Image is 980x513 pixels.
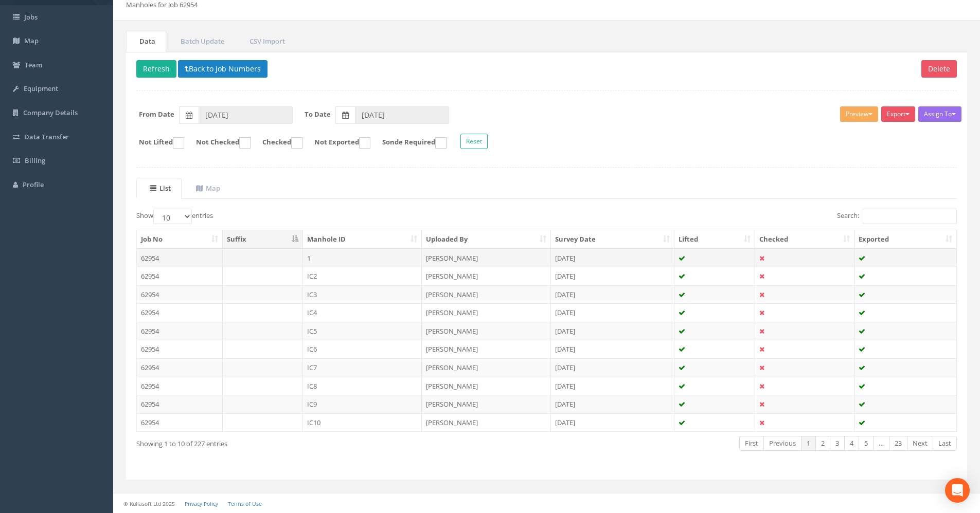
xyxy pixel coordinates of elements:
input: To Date [355,106,449,124]
td: [PERSON_NAME] [422,285,551,304]
td: [DATE] [551,303,674,322]
a: Last [933,436,957,451]
a: Batch Update [167,31,235,52]
a: Privacy Policy [185,500,218,507]
a: Map [183,178,231,199]
td: [DATE] [551,413,674,432]
uib-tab-heading: Map [196,184,220,193]
td: IC8 [303,377,422,395]
a: 23 [889,436,907,451]
th: Checked: activate to sort column ascending [755,230,854,249]
td: 62954 [137,303,223,322]
td: 62954 [137,340,223,358]
td: IC6 [303,340,422,358]
button: Export [881,106,915,122]
span: Data Transfer [24,132,69,141]
label: Not Checked [186,137,251,149]
span: Company Details [23,108,78,117]
a: CSV Import [236,31,296,52]
button: Reset [460,134,488,149]
td: IC3 [303,285,422,304]
a: 2 [815,436,830,451]
label: To Date [305,109,331,119]
td: [PERSON_NAME] [422,340,551,358]
span: Team [25,60,42,69]
td: IC9 [303,395,422,413]
th: Survey Date: activate to sort column ascending [551,230,674,249]
label: Checked [252,137,302,149]
td: [PERSON_NAME] [422,413,551,432]
input: Search: [863,209,957,224]
button: Refresh [136,60,176,78]
label: Not Exported [304,137,370,149]
span: Equipment [24,84,58,93]
button: Assign To [918,106,961,122]
td: 62954 [137,358,223,377]
div: Open Intercom Messenger [945,478,970,503]
td: [PERSON_NAME] [422,395,551,413]
td: 62954 [137,377,223,395]
td: [PERSON_NAME] [422,322,551,340]
span: Profile [23,180,44,189]
a: 5 [859,436,874,451]
a: List [136,178,182,199]
th: Manhole ID: activate to sort column ascending [303,230,422,249]
td: 1 [303,249,422,267]
td: [PERSON_NAME] [422,249,551,267]
span: Jobs [24,12,38,22]
input: From Date [199,106,293,124]
th: Lifted: activate to sort column ascending [674,230,756,249]
td: IC7 [303,358,422,377]
td: IC4 [303,303,422,322]
span: Map [24,36,39,45]
a: … [873,436,889,451]
div: Showing 1 to 10 of 227 entries [136,435,469,449]
a: Next [907,436,933,451]
a: 4 [844,436,859,451]
th: Uploaded By: activate to sort column ascending [422,230,551,249]
label: Search: [837,209,957,224]
select: Showentries [153,209,192,224]
td: [PERSON_NAME] [422,377,551,395]
td: 62954 [137,395,223,413]
a: 3 [830,436,845,451]
th: Suffix: activate to sort column descending [223,230,303,249]
label: Not Lifted [129,137,184,149]
label: Show entries [136,209,213,224]
td: 62954 [137,249,223,267]
a: 1 [801,436,816,451]
td: 62954 [137,413,223,432]
td: 62954 [137,267,223,285]
td: [DATE] [551,249,674,267]
td: [DATE] [551,377,674,395]
a: Terms of Use [228,500,262,507]
button: Preview [840,106,878,122]
button: Delete [921,60,957,78]
span: Billing [25,156,45,165]
td: [DATE] [551,267,674,285]
a: Previous [763,436,801,451]
td: [PERSON_NAME] [422,303,551,322]
th: Job No: activate to sort column ascending [137,230,223,249]
a: First [739,436,764,451]
td: IC5 [303,322,422,340]
td: [DATE] [551,285,674,304]
td: 62954 [137,285,223,304]
td: [DATE] [551,322,674,340]
td: 62954 [137,322,223,340]
td: IC10 [303,413,422,432]
uib-tab-heading: List [150,184,171,193]
label: From Date [139,109,174,119]
td: [DATE] [551,358,674,377]
th: Exported: activate to sort column ascending [854,230,956,249]
td: [DATE] [551,340,674,358]
label: Sonde Required [372,137,447,149]
button: Back to Job Numbers [178,60,268,78]
td: [PERSON_NAME] [422,358,551,377]
a: Data [126,31,166,52]
td: [DATE] [551,395,674,413]
td: IC2 [303,267,422,285]
td: [PERSON_NAME] [422,267,551,285]
small: © Kullasoft Ltd 2025 [123,500,175,507]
